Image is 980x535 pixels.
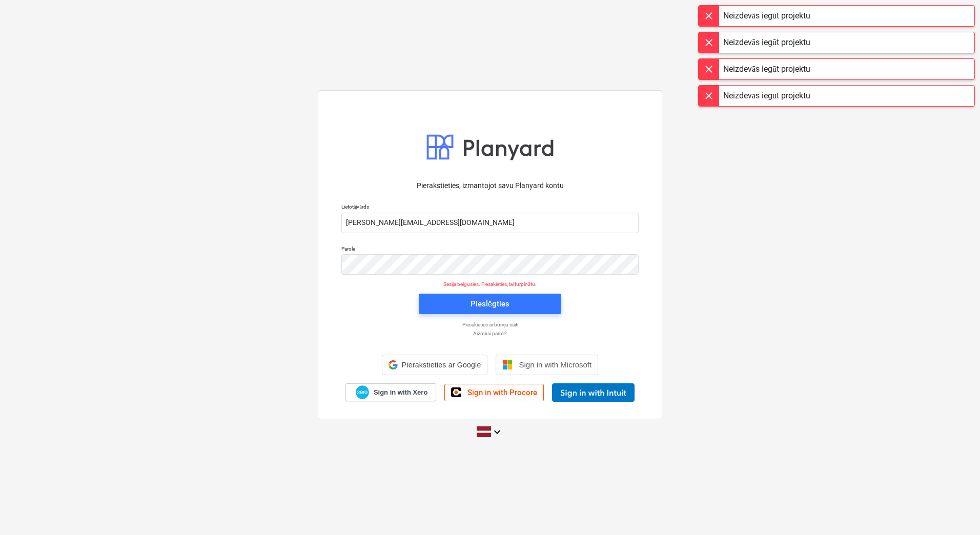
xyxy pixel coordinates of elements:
[341,180,639,191] p: Pierakstieties, izmantojot savu Planyard kontu
[502,360,513,370] img: Microsoft logo
[419,294,561,314] button: Pieslēgties
[723,90,810,102] div: Neizdevās iegūt projektu
[356,385,369,399] img: Xero logo
[491,426,503,438] i: keyboard_arrow_down
[345,383,437,401] a: Sign in with Xero
[341,203,639,212] p: Lietotājvārds
[341,213,639,233] input: Lietotājvārds
[402,361,481,369] span: Pierakstieties ar Google
[723,63,810,75] div: Neizdevās iegūt projektu
[341,245,639,254] p: Parole
[444,384,544,401] a: Sign in with Procore
[519,360,591,369] span: Sign in with Microsoft
[335,281,645,287] p: Sesija beigusies. Piesakieties, lai turpinātu.
[336,330,644,337] a: Aizmirsi paroli?
[723,10,810,22] div: Neizdevās iegūt projektu
[374,388,427,397] span: Sign in with Xero
[382,355,488,375] div: Pierakstieties ar Google
[471,297,509,311] div: Pieslēgties
[467,388,537,397] span: Sign in with Procore
[723,36,810,49] div: Neizdevās iegūt projektu
[336,321,644,328] a: Piesakieties ar burvju saiti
